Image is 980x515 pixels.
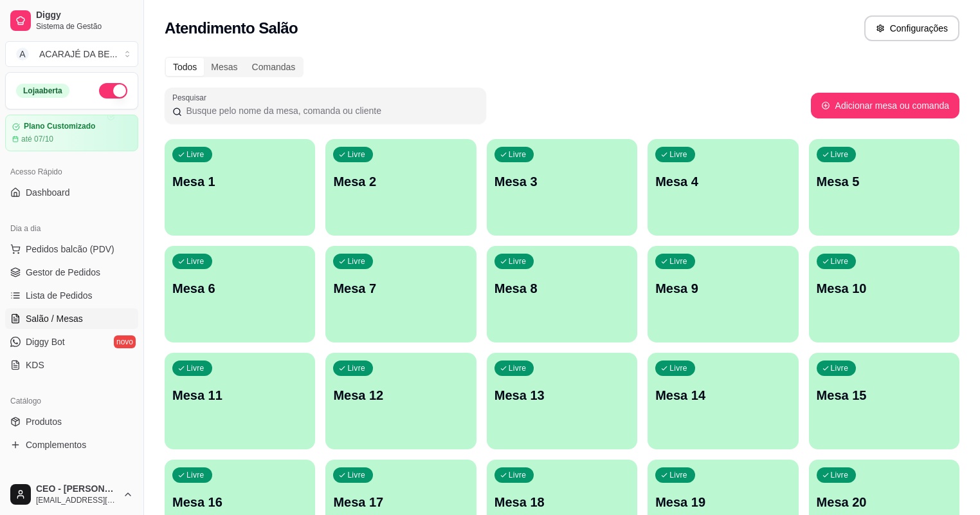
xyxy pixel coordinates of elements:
div: Catálogo [5,391,138,411]
p: Mesa 17 [333,493,468,511]
p: Mesa 18 [495,493,630,511]
span: Dashboard [26,186,70,199]
span: Diggy [36,10,133,21]
span: Complementos [26,438,86,451]
button: LivreMesa 15 [809,353,959,449]
span: A [16,48,29,61]
p: Mesa 14 [655,386,790,404]
p: Mesa 16 [172,493,307,511]
p: Mesa 3 [495,173,630,191]
button: LivreMesa 12 [325,353,476,449]
span: CEO - [PERSON_NAME] [36,483,118,495]
button: LivreMesa 5 [809,139,959,236]
a: DiggySistema de Gestão [5,5,138,36]
div: Acesso Rápido [5,162,138,182]
button: LivreMesa 3 [487,139,637,236]
button: LivreMesa 2 [325,139,476,236]
div: Dia a dia [5,218,138,239]
button: LivreMesa 7 [325,246,476,342]
a: Gestor de Pedidos [5,262,138,283]
button: Alterar Status [99,83,127,98]
button: Select a team [5,41,138,67]
p: Livre [509,363,527,373]
p: Mesa 9 [655,279,790,297]
p: Livre [347,363,365,373]
p: Mesa 20 [817,493,952,511]
button: LivreMesa 6 [165,246,315,342]
input: Pesquisar [182,104,478,117]
p: Mesa 5 [817,173,952,191]
p: Mesa 6 [172,279,307,297]
p: Mesa 7 [333,279,468,297]
button: Adicionar mesa ou comanda [811,93,959,118]
span: Pedidos balcão (PDV) [26,243,114,256]
div: Comandas [245,58,303,76]
p: Livre [186,363,204,373]
span: KDS [26,359,44,371]
p: Livre [669,470,687,480]
button: LivreMesa 11 [165,353,315,449]
button: Pedidos balcão (PDV) [5,239,138,259]
span: Sistema de Gestão [36,21,133,32]
button: LivreMesa 14 [648,353,798,449]
p: Livre [186,256,204,267]
span: Gestor de Pedidos [26,266,100,279]
p: Mesa 19 [655,493,790,511]
p: Mesa 2 [333,173,468,191]
p: Mesa 15 [817,386,952,404]
p: Livre [347,256,365,267]
p: Livre [186,470,204,480]
div: Mesas [204,58,244,76]
p: Livre [831,363,849,373]
p: Livre [509,470,527,480]
p: Livre [831,149,849,160]
div: Todos [166,58,204,76]
a: Produtos [5,411,138,432]
p: Mesa 1 [172,173,307,191]
p: Livre [669,363,687,373]
div: ACARAJÉ DA BE ... [39,48,117,61]
span: Lista de Pedidos [26,289,93,302]
article: até 07/10 [21,134,53,144]
span: Salão / Mesas [26,312,83,325]
p: Livre [509,256,527,267]
button: LivreMesa 10 [809,246,959,342]
p: Livre [186,149,204,160]
button: LivreMesa 9 [648,246,798,342]
a: Lista de Pedidos [5,285,138,306]
p: Mesa 13 [495,386,630,404]
p: Livre [669,256,687,267]
a: KDS [5,355,138,375]
button: LivreMesa 1 [165,139,315,236]
button: Configurações [864,15,959,41]
a: Diggy Botnovo [5,332,138,352]
p: Livre [831,470,849,480]
label: Pesquisar [172,92,211,103]
p: Livre [347,470,365,480]
h2: Atendimento Salão [165,18,298,39]
span: Diggy Bot [26,335,65,348]
p: Mesa 12 [333,386,468,404]
p: Livre [347,149,365,160]
p: Mesa 4 [655,173,790,191]
button: LivreMesa 8 [487,246,637,342]
span: Produtos [26,415,62,428]
p: Mesa 11 [172,386,307,404]
article: Plano Customizado [24,122,95,131]
p: Livre [831,256,849,267]
div: Loja aberta [16,84,69,98]
a: Dashboard [5,182,138,203]
p: Mesa 8 [495,279,630,297]
p: Livre [509,149,527,160]
button: LivreMesa 13 [487,353,637,449]
button: LivreMesa 4 [648,139,798,236]
a: Salão / Mesas [5,308,138,329]
a: Plano Customizadoaté 07/10 [5,115,138,151]
button: CEO - [PERSON_NAME][EMAIL_ADDRESS][DOMAIN_NAME] [5,479,138,510]
a: Complementos [5,435,138,455]
p: Livre [669,149,687,160]
span: [EMAIL_ADDRESS][DOMAIN_NAME] [36,495,118,505]
p: Mesa 10 [817,279,952,297]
